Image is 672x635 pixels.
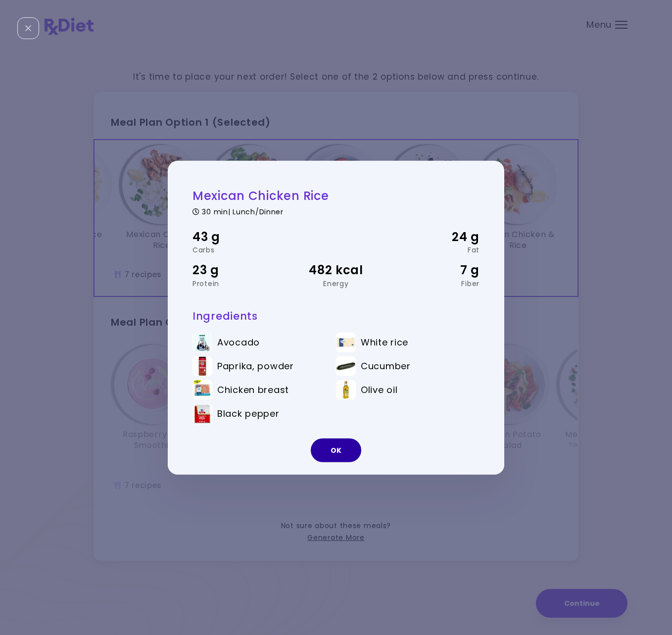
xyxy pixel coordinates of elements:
h2: Mexican Chicken Rice [192,188,480,203]
span: Olive oil [361,385,397,395]
div: Carbs [192,246,288,253]
span: Chicken breast [217,385,289,395]
div: 30 min | Lunch/Dinner [192,206,480,215]
div: Energy [288,280,384,287]
div: 24 g [384,228,480,246]
div: 23 g [192,261,288,280]
button: OK [311,439,361,462]
div: Protein [192,280,288,287]
div: Fiber [384,280,480,287]
span: Black pepper [217,408,280,419]
span: Avocado [217,337,260,348]
div: Close [17,17,39,39]
div: 482 kcal [288,261,384,280]
div: 7 g [384,261,480,280]
span: Cucumber [361,361,411,372]
span: White rice [361,337,408,348]
h3: Ingredients [192,309,480,322]
div: Fat [384,246,480,253]
div: 43 g [192,228,288,246]
span: Paprika, powder [217,361,294,372]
